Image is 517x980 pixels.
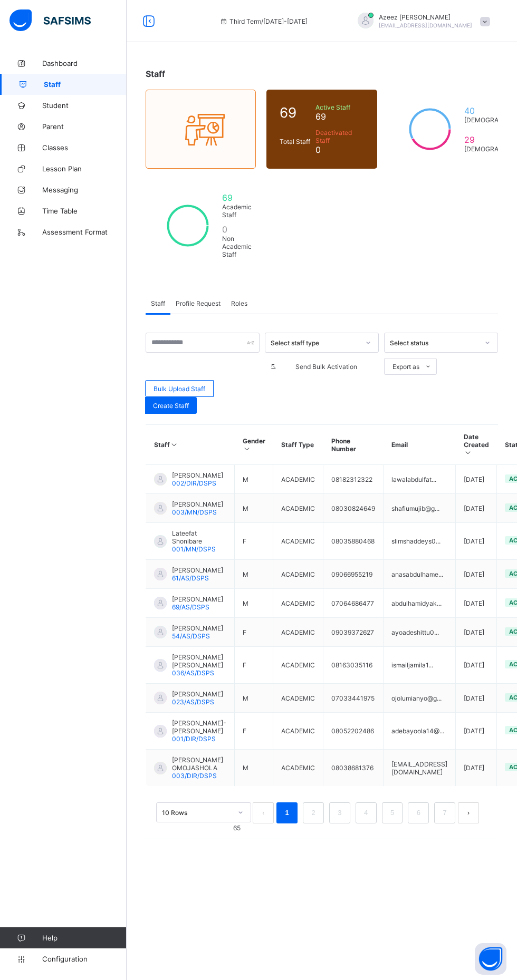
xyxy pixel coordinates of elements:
td: [DATE] [456,494,497,523]
td: 08038681376 [323,750,384,787]
span: Help [42,934,126,942]
button: next page [458,802,479,823]
td: ACADEMIC [273,713,323,750]
td: [DATE] [456,647,497,684]
td: [DATE] [456,684,497,713]
td: 08030824649 [323,494,384,523]
span: Parent [42,122,127,131]
td: abdulhamidyak... [384,589,456,618]
i: Sort in Ascending Order [170,441,179,449]
td: ACADEMIC [273,523,323,560]
td: 08035880468 [323,523,384,560]
span: Active Staff [315,103,363,111]
td: 08052202486 [323,713,384,750]
a: 1 [282,806,292,820]
span: Create Staff [153,402,189,410]
td: ACADEMIC [273,494,323,523]
span: Configuration [42,955,126,963]
span: Staff [151,299,165,307]
td: 09039372627 [323,618,384,647]
span: 69/AS/DSPS [172,603,209,611]
i: Sort in Ascending Order [464,449,473,457]
td: shafiumujib@g... [384,494,456,523]
span: Messaging [42,186,127,194]
span: Roles [231,299,247,307]
span: Classes [42,143,127,152]
li: 4 [356,802,377,823]
div: Select status [390,339,478,347]
td: lawalabdulfat... [384,465,456,494]
span: [PERSON_NAME] [172,566,223,574]
span: Academic Staff [222,203,252,219]
span: 003/MN/DSPS [172,508,217,516]
span: [PERSON_NAME] [172,624,223,632]
td: ACADEMIC [273,618,323,647]
td: ACADEMIC [273,750,323,787]
span: Profile Request [176,299,221,307]
span: [PERSON_NAME] [172,595,223,603]
td: [DATE] [456,750,497,787]
span: Time Table [42,207,127,215]
td: [DATE] [456,523,497,560]
td: ACADEMIC [273,647,323,684]
li: 2 [303,802,324,823]
td: ayoadeshittu0... [384,618,456,647]
span: Send Bulk Activation [282,363,371,371]
span: session/term information [219,17,308,25]
th: Date Created [456,425,497,465]
th: Email [384,425,456,465]
span: 001/DIR/DSPS [172,735,216,743]
button: Open asap [475,943,506,975]
div: 10 Rows [162,809,232,817]
td: 07064686477 [323,589,384,618]
span: Lateefat Shonibare [172,529,226,545]
span: [PERSON_NAME] OMOJASHOLA [172,756,226,772]
td: [DATE] [456,589,497,618]
div: Select staff type [271,339,359,347]
li: 6 [408,802,429,823]
div: AzeezIbrahim [347,13,495,30]
span: Assessment Format [42,228,127,236]
td: F [235,647,273,684]
td: ACADEMIC [273,465,323,494]
span: 61/AS/DSPS [172,574,209,582]
span: [PERSON_NAME] [172,500,223,508]
span: 69 [280,104,310,121]
span: [PERSON_NAME]-[PERSON_NAME] [172,719,226,735]
span: [PERSON_NAME] [PERSON_NAME] [172,653,226,669]
th: Staff Type [273,425,323,465]
td: ismailjamila1... [384,647,456,684]
td: M [235,750,273,787]
li: 上一页 [253,802,274,823]
li: 1 [276,802,298,823]
span: 003/DIR/DSPS [172,772,217,780]
button: prev page [253,802,274,823]
span: [EMAIL_ADDRESS][DOMAIN_NAME] [379,22,472,28]
th: Staff [146,425,235,465]
td: [DATE] [456,713,497,750]
span: Dashboard [42,59,127,67]
th: Phone Number [323,425,384,465]
span: Staff [44,80,127,89]
span: Staff [146,69,165,79]
a: 4 [361,806,371,820]
li: 7 [434,802,455,823]
a: 6 [414,806,424,820]
a: 7 [440,806,450,820]
span: Lesson Plan [42,164,127,173]
span: 54/AS/DSPS [172,632,210,640]
td: M [235,684,273,713]
td: [DATE] [456,560,497,589]
li: 下一页 [458,802,479,823]
span: 69 [315,111,363,122]
div: Total Staff [277,135,313,148]
td: M [235,465,273,494]
td: anasabdulhame... [384,560,456,589]
td: ACADEMIC [273,684,323,713]
span: 0 [222,224,252,235]
td: slimshaddeys0... [384,523,456,560]
span: 001/MN/DSPS [172,545,216,553]
td: [DATE] [456,465,497,494]
i: Sort in Ascending Order [243,445,252,453]
td: M [235,494,273,523]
